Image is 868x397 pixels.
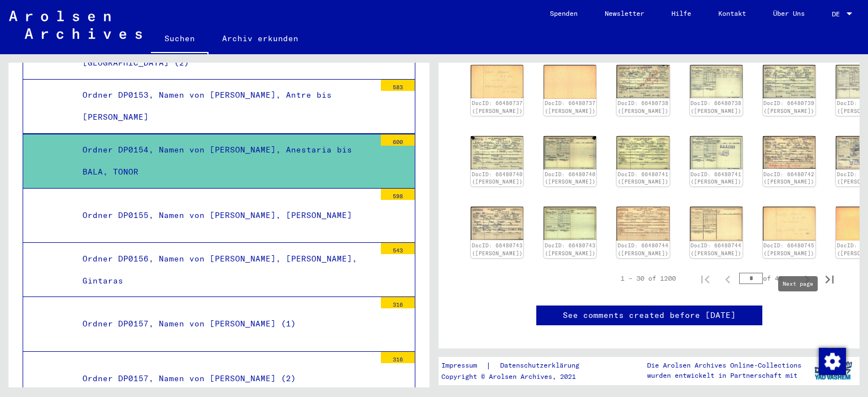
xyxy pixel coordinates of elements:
a: DocID: 66480745 ([PERSON_NAME]) [763,242,814,256]
img: 002.jpg [690,136,743,169]
div: 1 – 30 of 1200 [620,273,676,283]
img: 001.jpg [471,65,523,98]
a: Archiv erkunden [209,25,312,52]
img: Zustimmung ändern [819,348,846,375]
a: DocID: 66480739 ([PERSON_NAME]) [763,100,814,114]
div: Ordner DP0154, Namen von [PERSON_NAME], Anestaria bis BALA, TONOR [74,139,375,183]
div: Ordner DP0157, Namen von [PERSON_NAME] (2) [74,368,375,390]
img: 001.jpg [763,136,815,169]
div: 543 [381,243,415,254]
img: 001.jpg [617,136,669,169]
img: 002.jpg [544,65,596,99]
div: Ordner DP0155, Namen von [PERSON_NAME], [PERSON_NAME] [74,204,375,226]
a: See comments created before [DATE] [563,309,736,321]
img: yv_logo.png [812,356,854,385]
div: Ordner DP0153, Namen von [PERSON_NAME], Antre bis [PERSON_NAME] [74,84,375,128]
a: Datenschutzerklärung [491,360,593,372]
a: DocID: 66480740 ([PERSON_NAME]) [472,171,523,185]
div: Ordner DP0157, Namen von [PERSON_NAME] (1) [74,313,375,335]
a: DocID: 66480744 ([PERSON_NAME]) [618,242,669,256]
button: Next page [796,267,818,290]
img: 002.jpg [690,207,743,241]
a: Impressum [441,360,486,372]
img: 002.jpg [544,136,596,169]
div: 598 [381,189,415,200]
p: wurden entwickelt in Partnerschaft mit [647,370,801,381]
img: 001.jpg [763,207,815,240]
div: 583 [381,80,415,91]
div: | [441,360,593,372]
button: Last page [818,267,841,290]
div: of 40 [739,273,796,283]
a: DocID: 66480741 ([PERSON_NAME]) [618,171,669,185]
p: Die Arolsen Archives Online-Collections [647,360,801,370]
a: DocID: 66480741 ([PERSON_NAME]) [691,171,741,185]
div: 316 [381,352,415,363]
span: DE [832,10,844,18]
img: 001.jpg [617,207,669,240]
img: 002.jpg [544,207,596,240]
img: 001.jpg [471,136,523,169]
div: 600 [381,134,415,146]
img: 001.jpg [471,207,523,239]
div: Ordner DP0156, Namen von [PERSON_NAME], [PERSON_NAME], Gintaras [74,248,375,292]
a: DocID: 66480738 ([PERSON_NAME]) [618,100,669,114]
button: Previous page [717,267,739,290]
a: DocID: 66480740 ([PERSON_NAME]) [545,171,596,185]
a: DocID: 66480743 ([PERSON_NAME]) [545,242,596,256]
img: Arolsen_neg.svg [9,11,142,39]
a: Suchen [151,25,209,54]
a: DocID: 66480737 ([PERSON_NAME]) [472,100,523,114]
img: 002.jpg [690,65,743,98]
a: DocID: 66480744 ([PERSON_NAME]) [691,242,741,256]
a: DocID: 66480742 ([PERSON_NAME]) [763,171,814,185]
p: Copyright © Arolsen Archives, 2021 [441,372,593,382]
div: 316 [381,297,415,308]
a: DocID: 66480743 ([PERSON_NAME]) [472,242,523,256]
a: DocID: 66480737 ([PERSON_NAME]) [545,100,596,114]
img: 001.jpg [617,65,669,98]
button: First page [694,267,717,290]
img: 001.jpg [763,65,815,98]
a: DocID: 66480738 ([PERSON_NAME]) [691,100,741,114]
